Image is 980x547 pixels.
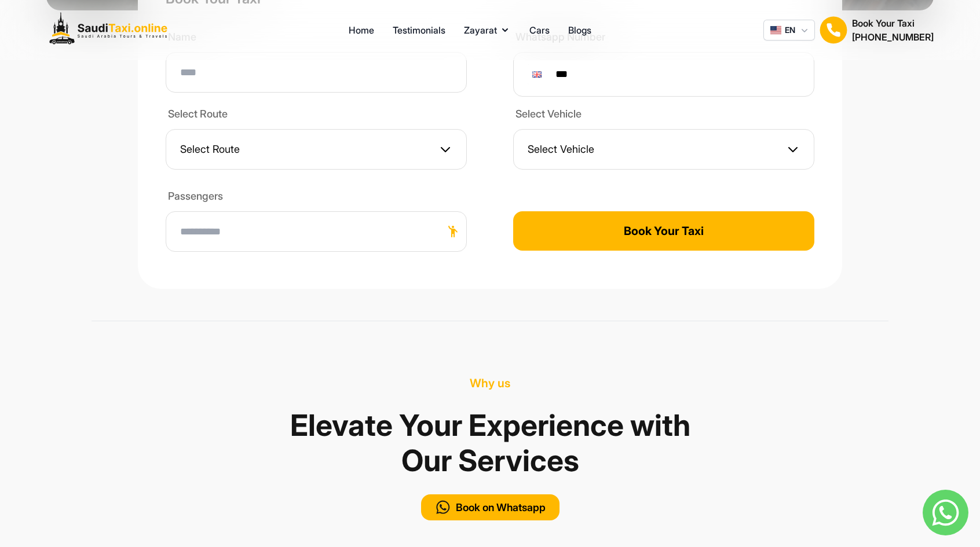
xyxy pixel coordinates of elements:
[166,188,467,207] label: Passengers
[820,16,847,44] img: Book Your Taxi
[166,106,467,124] label: Select Route
[435,499,451,516] img: call
[852,16,934,44] div: Book Your Taxi
[349,23,374,37] a: Home
[166,129,467,170] button: Select Route
[763,20,815,41] button: EN
[852,16,934,30] h1: Book Your Taxi
[393,23,445,37] a: Testimonials
[287,401,693,485] h1: Elevate Your Experience with Our Services
[528,64,550,85] div: United Kingdom: + 44
[785,24,795,36] span: EN
[464,23,511,37] button: Zayarat
[46,9,176,51] img: Logo
[513,211,814,251] button: Book Your Taxi
[568,23,591,37] a: Blogs
[470,376,510,390] span: Why us
[421,494,560,520] button: Book on Whatsapp
[513,106,814,124] label: Select Vehicle
[923,490,968,535] img: whatsapp
[529,23,550,37] a: Cars
[513,129,814,170] button: Select Vehicle
[852,30,934,44] h2: [PHONE_NUMBER]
